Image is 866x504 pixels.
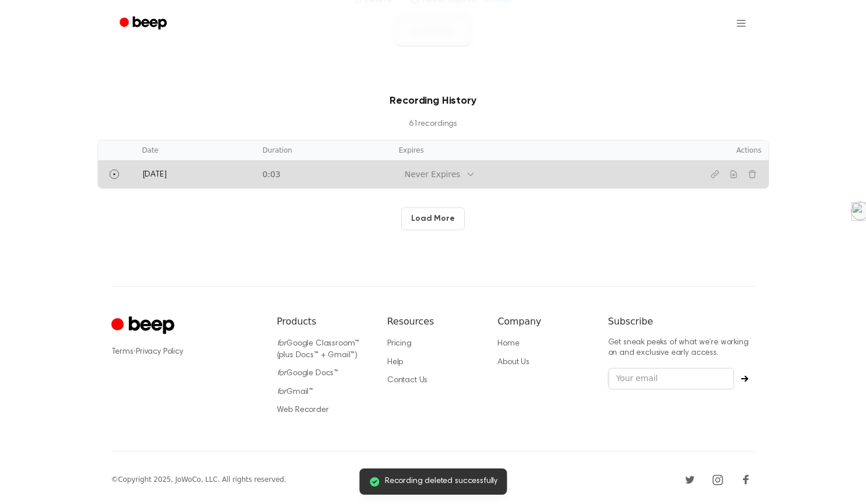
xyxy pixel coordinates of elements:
[116,118,751,131] p: 61 recording s
[608,315,755,329] h6: Subscribe
[608,368,734,390] input: Your email
[734,375,755,382] button: Subscribe
[277,406,329,414] a: Web Recorder
[277,369,339,378] a: forGoogle Docs™
[142,171,167,179] span: [DATE]
[111,315,177,337] a: Cruip
[111,12,177,35] a: Beep
[277,315,369,329] h6: Products
[681,470,699,489] a: Twitter
[277,388,314,396] a: forGmail™
[136,348,183,356] a: Privacy Policy
[401,207,465,230] button: Load More
[255,160,392,188] td: 0:03
[111,346,258,358] div: ·
[387,358,403,366] a: Help
[727,9,755,37] button: Open menu
[675,140,769,160] th: Actions
[709,470,727,489] a: Instagram
[277,340,287,348] i: for
[608,338,755,358] p: Get sneak peeks of what we’re working on and exclusive early access.
[135,140,255,160] th: Date
[277,388,287,396] i: for
[105,165,124,184] button: Play
[706,165,724,184] button: Copy link
[737,470,755,489] a: Facebook
[385,475,497,488] span: Recording deleted successfully
[387,340,412,348] a: Pricing
[387,376,427,385] a: Contact Us
[255,140,392,160] th: Duration
[277,340,360,360] a: forGoogle Classroom™ (plus Docs™ + Gmail™)
[116,93,751,109] h3: Recording History
[497,315,589,329] h6: Company
[724,165,743,184] button: Download recording
[392,140,675,160] th: Expires
[111,348,134,356] a: Terms
[497,358,530,366] a: About Us
[405,168,460,181] div: Never Expires
[387,315,479,329] h6: Resources
[111,474,286,485] div: © Copyright 2025, JoWoCo, LLC. All rights reserved.
[743,165,762,184] button: Delete recording
[277,369,287,378] i: for
[497,340,519,348] a: Home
